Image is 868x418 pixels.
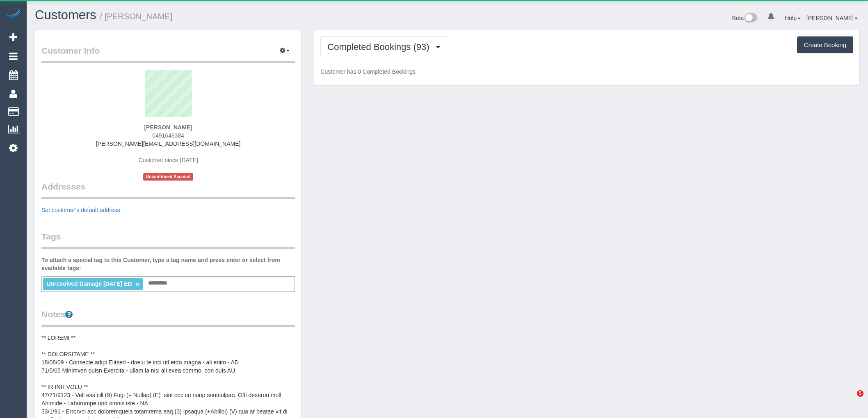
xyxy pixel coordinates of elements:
legend: Customer Info [41,45,295,63]
button: Create Booking [797,36,853,54]
a: Set customer's default address [41,207,120,213]
span: Unresolved Damage [DATE] ED [46,280,132,287]
span: Unconfirmed Account [143,173,193,180]
strong: [PERSON_NAME] [144,124,192,131]
iframe: Intercom live chat [840,390,860,410]
label: To attach a special tag to this Customer, type a tag name and press enter or select from availabl... [41,256,295,272]
p: Customer has 0 Completed Bookings [320,68,853,76]
span: Completed Bookings (93) [327,42,433,52]
legend: Notes [41,308,295,327]
img: Automaid Logo [5,8,21,20]
button: Completed Bookings (93) [320,36,447,57]
span: 0491649384 [152,132,184,139]
a: Customers [35,8,96,22]
a: Help [785,15,801,21]
small: / [PERSON_NAME] [100,12,173,21]
a: × [136,281,139,288]
a: Beta [732,15,758,21]
a: [PERSON_NAME][EMAIL_ADDRESS][DOMAIN_NAME] [96,140,240,147]
img: New interface [744,13,757,24]
span: 5 [857,390,863,397]
legend: Tags [41,230,295,249]
span: Customer since [DATE] [139,157,198,163]
a: [PERSON_NAME] [806,15,858,21]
